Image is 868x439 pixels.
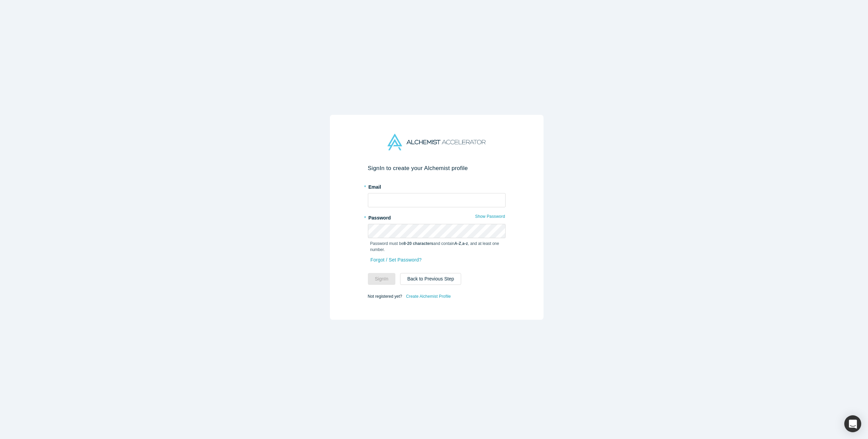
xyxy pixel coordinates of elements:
strong: a-z [462,241,468,246]
strong: A-Z [454,241,461,246]
label: Email [368,181,506,191]
img: Alchemist Accelerator Logo [388,134,485,150]
a: Forgot / Set Password? [370,254,422,266]
p: Password must be and contain , , and at least one number. [370,241,503,253]
h2: Sign In to create your Alchemist profile [368,165,506,172]
a: Create Alchemist Profile [406,292,451,301]
strong: 8-20 characters [403,241,433,246]
span: Not registered yet? [368,294,402,299]
button: SignIn [368,273,396,285]
button: Show Password [475,212,505,221]
button: Back to Previous Step [400,273,461,285]
label: Password [368,212,506,222]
